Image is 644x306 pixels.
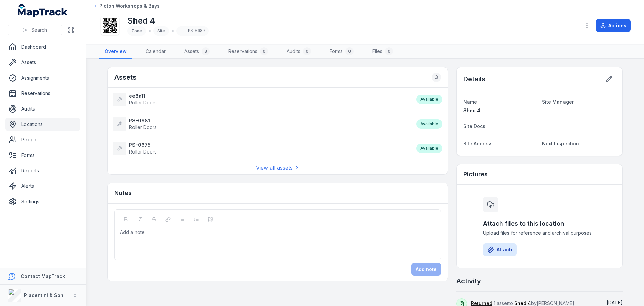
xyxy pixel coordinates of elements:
[18,4,68,17] a: MapTrack
[129,117,157,124] strong: PS-0681
[5,133,80,146] a: People
[256,164,300,172] a: View all assets
[223,45,273,59] a: Reservations0
[5,118,80,131] a: Locations
[303,47,311,55] div: 0
[113,93,410,106] a: ee8a11Roller Doors
[127,15,209,26] h1: Shed 4
[463,99,477,105] span: Name
[416,144,442,153] div: Available
[176,26,209,36] div: PS-0689
[416,119,442,129] div: Available
[93,3,160,9] a: Picton Workshops & Bays
[463,170,488,179] h3: Pictures
[140,45,171,59] a: Calendar
[113,117,410,131] a: PS-0681Roller Doors
[367,45,398,59] a: Files0
[416,95,442,104] div: Available
[281,45,316,59] a: Audits0
[202,47,210,55] div: 3
[31,27,47,33] span: Search
[463,74,485,84] h2: Details
[483,243,517,256] button: Attach
[345,47,354,55] div: 0
[114,73,137,82] h2: Assets
[8,24,62,36] button: Search
[127,26,146,36] div: Zone
[463,141,493,146] span: Site Address
[5,71,80,85] a: Assignments
[463,123,485,129] span: Site Docs
[542,99,574,105] span: Site Manager
[607,300,623,305] span: [DATE]
[5,40,80,54] a: Dashboard
[179,45,215,59] a: Assets3
[260,47,268,55] div: 0
[129,149,157,155] span: Roller Doors
[432,73,441,82] div: 3
[129,142,157,148] strong: PS-0675
[456,276,481,286] h2: Activity
[129,124,157,130] span: Roller Doors
[483,230,596,236] span: Upload files for reference and archival purposes.
[114,188,132,198] h3: Notes
[5,148,80,162] a: Forms
[99,3,160,9] span: Picton Workshops & Bays
[596,19,631,32] button: Actions
[324,45,359,59] a: Forms0
[5,164,80,177] a: Reports
[129,100,157,105] span: Roller Doors
[463,107,480,113] span: Shed 4
[607,300,623,305] time: 09/09/2025, 11:46:06 am
[5,102,80,116] a: Audits
[24,292,63,298] strong: Piacentini & Son
[5,195,80,208] a: Settings
[5,87,80,100] a: Reservations
[5,56,80,69] a: Assets
[483,219,596,228] h3: Attach files to this location
[129,93,157,99] strong: ee8a11
[542,141,579,146] span: Next Inspection
[99,45,132,59] a: Overview
[113,142,410,155] a: PS-0675Roller Doors
[385,47,393,55] div: 0
[471,300,574,306] span: 1 asset to by [PERSON_NAME]
[5,179,80,193] a: Alerts
[514,300,531,306] span: Shed 4
[21,273,65,279] strong: Contact MapTrack
[153,26,169,36] div: Site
